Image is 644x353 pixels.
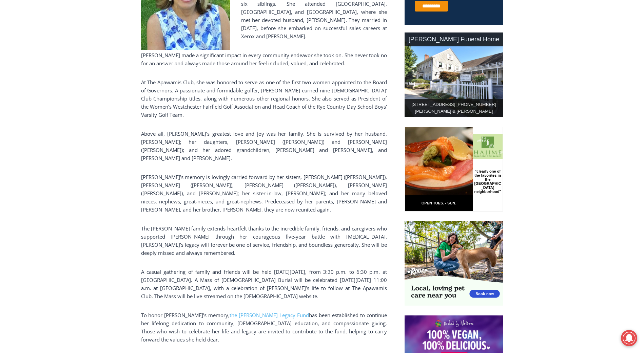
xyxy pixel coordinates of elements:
span: Intern @ [DOMAIN_NAME] [177,67,314,83]
p: [PERSON_NAME] made a significant impact in every community endeavor she took on. She never took n... [141,51,387,67]
div: "clearly one of the favorites in the [GEOGRAPHIC_DATA] neighborhood" [70,42,96,81]
p: The [PERSON_NAME] family extends heartfelt thanks to the incredible family, friends, and caregive... [141,224,387,257]
a: Open Tues. - Sun. [PHONE_NUMBER] [0,68,68,84]
div: [PERSON_NAME] Funeral Home [405,32,503,46]
p: A casual gathering of family and friends will be held [DATE][DATE], from 3:30 p.m. to 6:30 p.m. a... [141,268,387,300]
div: [STREET_ADDRESS] [PHONE_NUMBER] [PERSON_NAME] & [PERSON_NAME] [405,99,503,117]
p: At The Apawamis Club, she was honored to serve as one of the first two women appointed to the Boa... [141,78,387,119]
a: the [PERSON_NAME] Legacy Fund [230,312,309,318]
p: [PERSON_NAME]’s memory is lovingly carried forward by her sisters, [PERSON_NAME] ([PERSON_NAME]),... [141,173,387,214]
p: To honor [PERSON_NAME]’s memory, has been established to continue her lifelong dedication to comm... [141,311,387,344]
div: "I learned about the history of a place I’d honestly never considered even as a resident of [GEOG... [171,0,320,66]
a: Intern @ [DOMAIN_NAME] [163,66,329,84]
span: Open Tues. - Sun. [PHONE_NUMBER] [2,70,66,95]
p: Above all, [PERSON_NAME]’s greatest love and joy was her family. She is survived by her husband, ... [141,130,387,162]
